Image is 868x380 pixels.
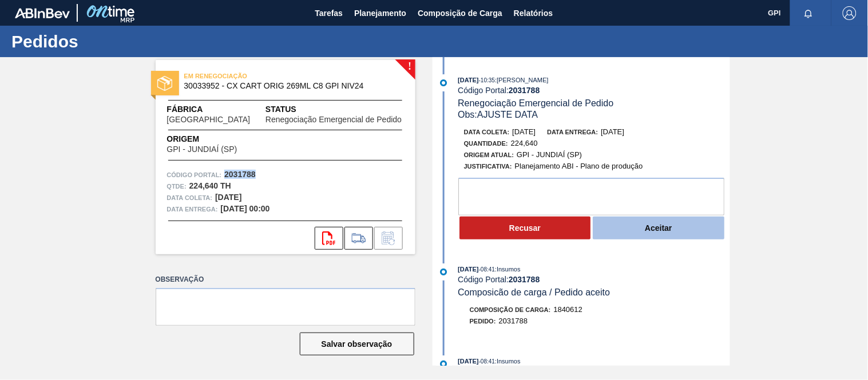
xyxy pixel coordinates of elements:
span: : [PERSON_NAME] [495,77,549,83]
span: 30033952 - CX CART ORIG 269ML C8 GPI NIV24 [184,82,392,90]
span: Planejamento ABI - Plano de produção [514,162,643,170]
span: [DATE] [458,266,478,273]
span: Tarefas [315,6,343,20]
span: Renegociação Emergencial de Pedido [265,115,402,124]
span: Relatórios [514,6,553,20]
span: - 10:35 [479,77,495,83]
span: GPI - JUNDIAÍ (SP) [167,145,237,154]
img: atual [440,79,447,86]
span: 224,640 [511,139,538,147]
strong: 2031788 [224,170,256,179]
button: Recusar [459,217,591,239]
span: Renegociação Emergencial de Pedido [458,98,613,108]
span: Status [265,103,403,115]
button: Salvar observação [300,333,414,355]
span: [DATE] [601,127,624,136]
span: Pedido : [470,318,496,325]
span: Planejamento [354,6,406,20]
span: Obs: AJUSTE DATA [458,110,538,119]
span: Composição de Carga : [470,306,551,313]
span: - 08:41 [479,266,495,273]
strong: 2031788 [509,275,540,284]
div: Abrir arquivo PDF [315,227,343,250]
span: : Insumos [495,266,521,273]
h1: Pedidos [11,35,215,48]
strong: 2031788 [509,86,540,95]
img: atual [440,361,447,367]
span: 2031788 [498,317,528,325]
span: [DATE] [512,127,536,136]
span: Origem Atual: [464,151,514,158]
button: Notificações [790,5,827,21]
span: Data entrega: [547,129,598,135]
img: atual [440,269,447,275]
span: Data coleta: [464,129,510,135]
span: EM RENEGOCIAÇÃO [184,70,344,82]
span: - 08:41 [479,358,495,365]
strong: 224,640 TH [189,181,231,190]
span: Quantidade : [464,140,508,147]
span: Data entrega: [167,203,218,215]
div: Informar alteração no pedido [374,227,403,250]
button: Aceitar [593,217,724,239]
span: Justificativa: [464,163,512,170]
strong: [DATE] 00:00 [221,204,270,213]
span: [GEOGRAPHIC_DATA] [167,115,251,124]
span: [DATE] [458,358,478,365]
span: Qtde : [167,181,187,192]
span: 1840612 [553,305,582,314]
img: Logout [843,6,857,20]
img: status [157,76,172,91]
span: Código Portal: [167,169,222,181]
span: Composição de Carga [418,6,502,20]
span: Origem [167,133,270,145]
div: Código Portal: [458,275,730,284]
span: GPI - JUNDIAÍ (SP) [517,150,582,159]
span: [DATE] [458,77,478,83]
img: TNhmsLtSVTkK8tSr43FrP2fwEKptu5GPRR3wAAAABJRU5ErkJggg== [15,8,70,18]
span: Fábrica [167,103,266,115]
strong: [DATE] [215,193,241,202]
span: Composicão de carga / Pedido aceito [458,287,610,297]
label: Observação [156,271,415,288]
div: Código Portal: [458,86,730,95]
div: Ir para Composição de Carga [344,227,373,250]
span: Data coleta: [167,192,213,203]
span: : Insumos [495,358,521,365]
